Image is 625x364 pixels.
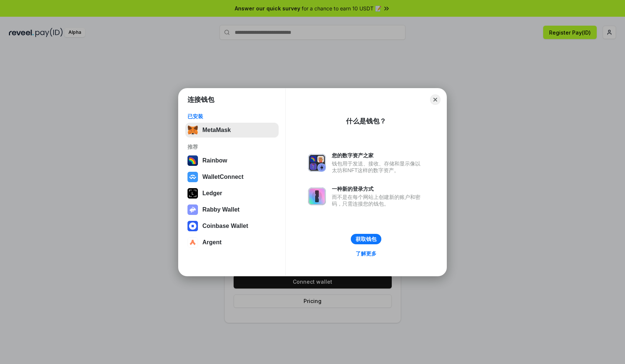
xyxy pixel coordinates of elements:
[187,221,198,231] img: svg+xml,%3Csvg%20width%3D%2228%22%20height%3D%2228%22%20viewBox%3D%220%200%2028%2028%22%20fill%3D...
[202,239,222,246] div: Argent
[185,170,279,184] button: WalletConnect
[185,219,279,233] button: Coinbase Wallet
[356,236,376,242] div: 获取钱包
[185,123,279,138] button: MetaMask
[202,206,240,213] div: Rabby Wallet
[202,190,222,197] div: Ledger
[308,154,326,172] img: svg+xml,%3Csvg%20xmlns%3D%22http%3A%2F%2Fwww.w3.org%2F2000%2Fsvg%22%20fill%3D%22none%22%20viewBox...
[185,186,279,201] button: Ledger
[202,223,248,229] div: Coinbase Wallet
[185,153,279,168] button: Rainbow
[202,174,244,180] div: WalletConnect
[332,186,424,192] div: 一种新的登录方式
[185,235,279,250] button: Argent
[308,187,326,205] img: svg+xml,%3Csvg%20xmlns%3D%22http%3A%2F%2Fwww.w3.org%2F2000%2Fsvg%22%20fill%3D%22none%22%20viewBox...
[346,117,386,126] div: 什么是钱包？
[187,204,198,215] img: svg+xml,%3Csvg%20xmlns%3D%22http%3A%2F%2Fwww.w3.org%2F2000%2Fsvg%22%20fill%3D%22none%22%20viewBox...
[356,250,376,257] div: 了解更多
[187,144,276,150] div: 推荐
[187,95,214,104] h1: 连接钱包
[351,234,381,244] button: 获取钱包
[187,155,198,166] img: svg+xml,%3Csvg%20width%3D%22120%22%20height%3D%22120%22%20viewBox%3D%220%200%20120%20120%22%20fil...
[430,94,440,105] button: Close
[187,125,198,135] img: svg+xml,%3Csvg%20fill%3D%22none%22%20height%3D%2233%22%20viewBox%3D%220%200%2035%2033%22%20width%...
[187,172,198,182] img: svg+xml,%3Csvg%20width%3D%2228%22%20height%3D%2228%22%20viewBox%3D%220%200%2028%2028%22%20fill%3D...
[187,113,276,120] div: 已安装
[187,237,198,248] img: svg+xml,%3Csvg%20width%3D%2228%22%20height%3D%2228%22%20viewBox%3D%220%200%2028%2028%22%20fill%3D...
[332,152,424,159] div: 您的数字资产之家
[332,160,424,174] div: 钱包用于发送、接收、存储和显示像以太坊和NFT这样的数字资产。
[202,127,231,133] div: MetaMask
[332,194,424,207] div: 而不是在每个网站上创建新的账户和密码，只需连接您的钱包。
[202,157,227,164] div: Rainbow
[187,188,198,199] img: svg+xml,%3Csvg%20xmlns%3D%22http%3A%2F%2Fwww.w3.org%2F2000%2Fsvg%22%20width%3D%2228%22%20height%3...
[351,249,381,258] a: 了解更多
[185,202,279,217] button: Rabby Wallet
